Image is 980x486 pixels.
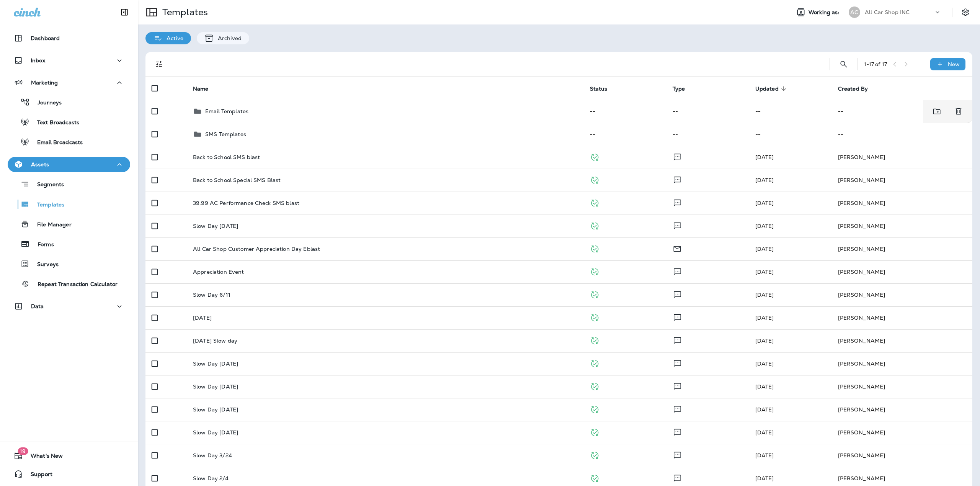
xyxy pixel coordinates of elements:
span: Published [590,291,599,297]
span: Published [590,314,599,320]
p: Archived [214,35,242,41]
p: File Manager [29,221,72,229]
p: Slow Day [DATE] [193,361,238,367]
button: Delete [951,104,966,119]
td: [PERSON_NAME] [832,283,972,306]
span: Name [193,85,219,92]
span: Text [673,451,682,458]
div: 1 - 17 of 17 [864,61,887,67]
span: Created By [838,86,868,92]
span: Published [590,336,599,343]
td: [PERSON_NAME] [832,352,972,375]
span: Name [193,86,209,92]
p: Back to School SMS blast [193,154,260,160]
span: Status [590,86,608,92]
p: 39.99 AC Performance Check SMS blast [193,200,299,206]
td: -- [749,100,832,123]
button: Filters [152,57,167,72]
td: [PERSON_NAME] [832,215,972,237]
span: Published [590,382,599,389]
button: Search Templates [836,57,851,72]
span: Zachary Nottke [755,245,774,252]
span: Text [673,153,682,160]
span: Text [673,222,682,229]
button: Assets [8,157,130,172]
p: Slow Day 2/4 [193,475,229,481]
button: Text Broadcasts [8,114,130,130]
span: Created By [838,85,878,92]
td: [PERSON_NAME] [832,444,972,467]
span: What's New [23,453,63,462]
p: Slow Day [DATE] [193,384,238,390]
span: Published [590,359,599,366]
span: Published [590,199,599,206]
span: Type [673,86,685,92]
button: Dashboard [8,31,130,46]
p: Assets [31,161,49,167]
span: Zachary Nottke [755,360,774,367]
button: 19What's New [8,448,130,463]
td: [PERSON_NAME] [832,169,972,192]
p: Templates [29,202,64,209]
td: [PERSON_NAME] [832,146,972,169]
span: Published [590,245,599,252]
p: Marketing [31,80,58,86]
p: Templates [159,7,208,18]
span: Support [23,471,52,480]
p: Text Broadcasts [29,119,79,127]
button: Journeys [8,94,130,110]
span: Published [590,451,599,458]
span: Zachary Nottke [755,268,774,275]
button: Templates [8,196,130,212]
p: Inbox [31,57,45,63]
span: Published [590,176,599,183]
span: Text [673,291,682,297]
td: -- [749,123,832,146]
span: Text [673,199,682,206]
td: [PERSON_NAME] [832,398,972,421]
span: Zachary Nottke [755,223,774,229]
span: Zachary Nottke [755,291,774,298]
p: SMS Templates [205,131,246,137]
p: Slow Day [DATE] [193,406,238,413]
span: Text [673,336,682,343]
span: Zachary Nottke [755,177,774,184]
p: [DATE] Slow day [193,338,237,344]
p: Data [31,303,44,309]
span: Text [673,268,682,275]
button: Surveys [8,256,130,272]
span: Published [590,268,599,275]
span: Updated [755,86,779,92]
span: Published [590,428,599,435]
p: Dashboard [31,35,60,41]
button: Data [8,299,130,314]
p: Surveys [29,261,59,268]
span: Email [673,245,682,252]
p: Appreciation Event [193,269,244,275]
span: Zachary Nottke [755,406,774,413]
button: Repeat Transaction Calculator [8,276,130,292]
span: Text [673,474,682,481]
td: -- [666,100,749,123]
span: Type [673,85,695,92]
p: Slow Day [DATE] [193,223,238,229]
td: [PERSON_NAME] [832,192,972,215]
span: Published [590,222,599,229]
p: Journeys [30,99,62,107]
td: -- [666,123,749,146]
p: Segments [29,181,64,189]
span: Zachary Nottke [755,452,774,459]
span: Text [673,382,682,389]
span: Zachary Nottke [755,200,774,206]
span: Text [673,314,682,320]
button: Support [8,466,130,482]
button: Move to folder [929,104,945,119]
p: All Car Shop INC [865,9,910,15]
span: Text [673,176,682,183]
p: [DATE] [193,315,212,321]
span: Status [590,85,617,92]
p: Repeat Transaction Calculator [30,281,118,288]
button: Collapse Sidebar [114,5,135,20]
p: Back to School Special SMS Blast [193,177,281,183]
span: Text [673,405,682,412]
